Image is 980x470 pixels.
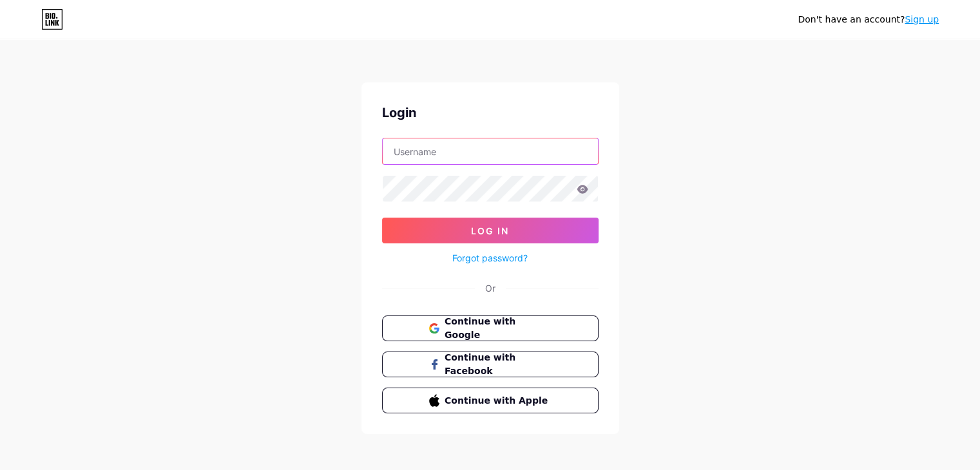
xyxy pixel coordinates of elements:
[452,251,528,265] a: Forgot password?
[798,13,939,26] div: Don't have an account?
[485,281,495,295] div: Or
[382,218,599,243] button: Log In
[445,315,551,342] span: Continue with Google
[382,352,599,377] button: Continue with Facebook
[382,315,599,341] button: Continue with Google
[445,351,551,378] span: Continue with Facebook
[905,14,939,24] a: Sign up
[471,225,509,236] span: Log In
[445,394,551,408] span: Continue with Apple
[382,388,599,413] button: Continue with Apple
[382,103,599,122] div: Login
[383,138,598,164] input: Username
